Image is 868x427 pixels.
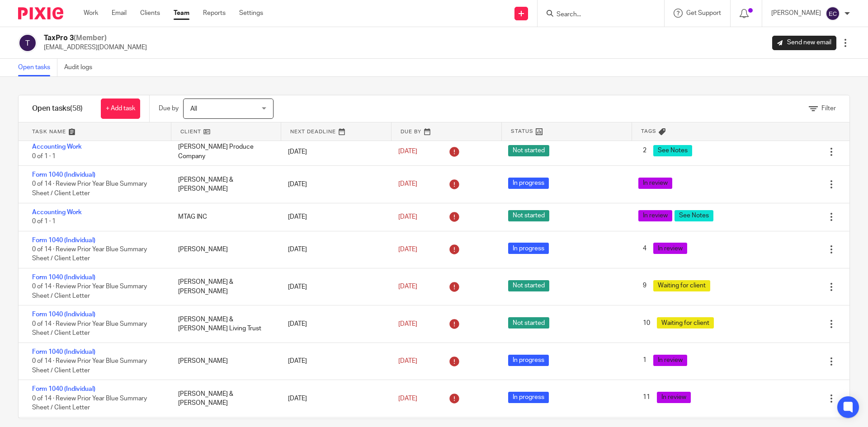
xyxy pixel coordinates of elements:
span: 0 of 14 · Review Prior Year Blue Summary Sheet / Client Letter [32,181,147,197]
span: Waiting for client [657,317,714,328]
span: [DATE] [398,246,417,253]
span: All [190,106,197,112]
span: (Member) [74,34,107,42]
span: 4 [638,243,651,254]
span: See Notes [653,145,692,156]
a: Accounting Work [32,144,82,150]
span: 0 of 1 · 1 [32,153,56,160]
span: [DATE] [398,321,417,327]
span: (58) [70,105,83,112]
div: [PERSON_NAME] & [PERSON_NAME] [169,171,279,198]
span: 1 [638,355,651,366]
span: Status [511,127,533,135]
div: [DATE] [279,315,389,333]
div: [PERSON_NAME] [169,240,279,258]
span: In review [657,392,691,403]
span: Get Support [686,10,721,16]
span: Filter [821,105,836,112]
img: svg%3E [826,6,840,21]
img: Pixie [18,7,63,19]
div: [DATE] [279,143,389,161]
span: In review [653,243,687,254]
span: 9 [638,280,651,291]
span: [DATE] [398,149,417,155]
div: [DATE] [279,240,389,258]
a: Reports [203,9,226,18]
div: [DATE] [279,208,389,226]
div: [PERSON_NAME] [169,352,279,370]
a: Clients [140,9,160,18]
span: [DATE] [398,284,417,290]
span: [DATE] [398,214,417,220]
a: Accounting Work [32,209,82,216]
a: Form 1040 (Individual) [32,386,95,392]
a: Form 1040 (Individual) [32,311,95,318]
div: [DATE] [279,352,389,370]
span: [DATE] [398,181,417,188]
span: In review [638,178,672,189]
p: [PERSON_NAME] [771,9,821,18]
div: [PERSON_NAME] Produce Company [169,138,279,165]
div: [DATE] [279,389,389,408]
span: [DATE] [398,395,417,402]
span: [DATE] [398,358,417,364]
a: Settings [239,9,263,18]
div: [DATE] [279,175,389,193]
span: 2 [638,145,651,156]
span: Not started [508,280,549,291]
a: Form 1040 (Individual) [32,349,95,355]
a: Form 1040 (Individual) [32,237,95,244]
a: Form 1040 (Individual) [32,274,95,281]
a: + Add task [101,99,140,119]
a: Form 1040 (Individual) [32,172,95,178]
p: Due by [159,104,179,113]
span: In progress [508,392,549,403]
span: Tags [641,127,656,135]
div: [PERSON_NAME] & [PERSON_NAME] [169,273,279,300]
div: MTAG INC [169,208,279,226]
div: [PERSON_NAME] & [PERSON_NAME] Living Trust [169,310,279,338]
a: Send new email [772,36,836,50]
span: 11 [638,392,655,403]
span: Waiting for client [653,280,710,291]
span: In review [653,355,687,366]
a: Open tasks [18,59,57,76]
a: Email [112,9,127,18]
span: See Notes [675,210,713,221]
span: 10 [638,317,655,328]
span: 0 of 1 · 1 [32,218,56,225]
span: Not started [508,210,549,221]
img: svg%3E [18,33,37,52]
span: In progress [508,243,549,254]
span: 0 of 14 · Review Prior Year Blue Summary Sheet / Client Letter [32,395,147,411]
p: [EMAIL_ADDRESS][DOMAIN_NAME] [44,43,147,52]
span: Not started [508,145,549,156]
h2: TaxPro 3 [44,33,147,43]
span: 0 of 14 · Review Prior Year Blue Summary Sheet / Client Letter [32,321,147,337]
span: In progress [508,355,549,366]
a: Work [84,9,98,18]
span: In review [638,210,672,221]
a: Team [174,9,189,18]
span: 0 of 14 · Review Prior Year Blue Summary Sheet / Client Letter [32,284,147,300]
span: 0 of 14 · Review Prior Year Blue Summary Sheet / Client Letter [32,358,147,374]
input: Search [556,11,637,19]
div: [PERSON_NAME] & [PERSON_NAME] [169,385,279,413]
h1: Open tasks [32,104,83,113]
a: Audit logs [64,59,99,76]
span: 0 of 14 · Review Prior Year Blue Summary Sheet / Client Letter [32,246,147,262]
span: Not started [508,317,549,328]
div: [DATE] [279,278,389,296]
span: In progress [508,178,549,189]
